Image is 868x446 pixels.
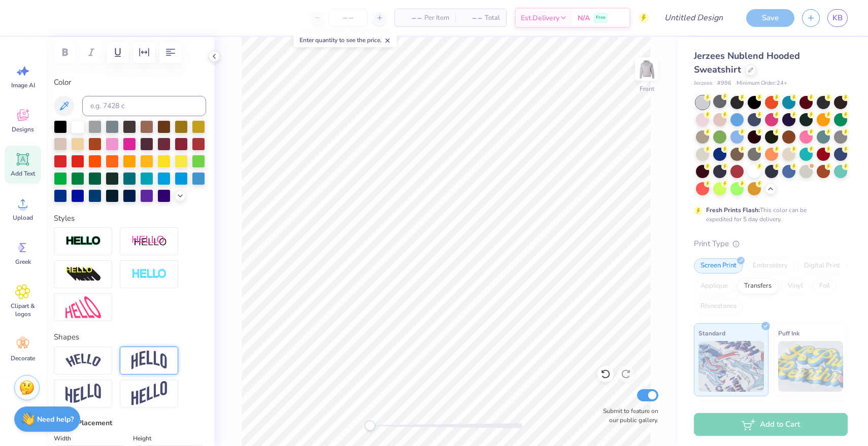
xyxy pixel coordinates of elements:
[54,432,71,444] label: Width
[54,77,206,88] label: Color
[328,9,368,27] input: – –
[365,421,375,431] div: Accessibility label
[694,299,743,314] div: Rhinestones
[13,214,33,222] span: Upload
[133,432,151,444] label: Height
[698,328,725,338] span: Standard
[294,33,397,47] div: Enter quantity to see the price.
[485,13,500,23] span: Total
[640,84,654,93] div: Front
[698,341,764,392] img: Standard
[15,258,31,266] span: Greek
[65,354,101,367] img: Arc
[521,13,559,23] span: Est. Delivery
[131,268,167,280] img: Negative Space
[11,169,35,178] span: Add Text
[424,13,449,23] span: Per Item
[578,13,590,23] span: N/A
[797,258,847,273] div: Digital Print
[461,13,482,23] span: – –
[65,266,101,283] img: 3D Illusion
[778,341,844,392] img: Puff Ink
[131,235,167,248] img: Shadow
[131,381,167,406] img: Rise
[65,296,101,318] img: Free Distort
[54,331,79,343] label: Shapes
[597,406,658,425] label: Submit to feature on our public gallery.
[737,79,787,88] span: Minimum Order: 24 +
[706,205,831,224] div: This color can be expedited for 5 day delivery.
[11,354,35,362] span: Decorate
[54,418,206,428] div: Size & Placement
[694,50,800,76] span: Jerzees Nublend Hooded Sweatshirt
[596,14,606,21] span: Free
[717,79,731,88] span: # 996
[832,12,843,24] span: KB
[694,238,848,250] div: Print Type
[738,279,778,294] div: Transfers
[746,258,794,273] div: Embroidery
[54,213,75,224] label: Styles
[781,279,810,294] div: Vinyl
[37,415,74,424] strong: Need help?
[706,206,760,214] strong: Fresh Prints Flash:
[11,81,35,89] span: Image AI
[813,279,837,294] div: Foil
[637,59,657,79] img: Front
[65,235,101,247] img: Stroke
[12,125,34,133] span: Designs
[694,258,743,273] div: Screen Print
[82,96,206,116] input: e.g. 7428 c
[131,351,167,370] img: Arch
[694,79,712,88] span: Jerzees
[6,302,40,318] span: Clipart & logos
[656,8,731,28] input: Untitled Design
[65,384,101,403] img: Flag
[401,13,421,23] span: – –
[778,328,799,338] span: Puff Ink
[827,9,848,27] a: KB
[694,279,735,294] div: Applique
